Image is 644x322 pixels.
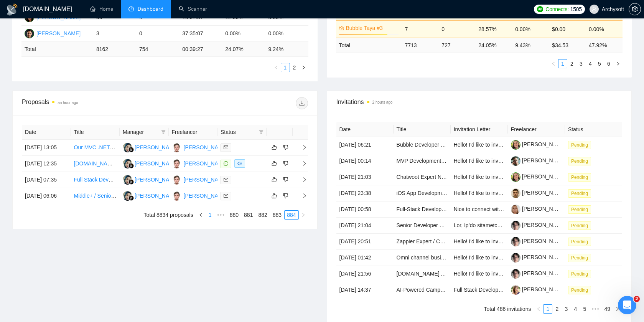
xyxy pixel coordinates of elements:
[222,26,265,42] td: 0.00%
[281,63,290,72] li: 1
[274,65,278,70] span: left
[589,304,601,314] li: Next 5 Pages
[562,304,571,314] li: 3
[301,65,306,70] span: right
[172,144,247,150] a: IL[PERSON_NAME] Lupyna
[537,6,543,12] img: upwork-logo.png
[179,6,207,12] a: searchScanner
[568,238,594,244] a: Pending
[25,14,81,20] a: M[PERSON_NAME]
[272,144,277,150] span: like
[397,271,635,277] a: [DOMAIN_NAME] Automation: Daily Google Calendar Prep Emails with [URL] Transcript Summaries
[74,144,279,150] a: Our MVC .NET application needs to Implement [PERSON_NAME] SSO with Azure AD
[272,177,277,183] span: like
[394,234,451,250] td: Zappier Expert / Custom CRM
[74,193,184,199] a: Middle+ / Senior Angular developer (Full Time)
[36,29,81,38] div: [PERSON_NAME]
[568,59,576,68] a: 2
[438,20,475,38] td: 0
[172,192,247,198] a: IL[PERSON_NAME] Lupyna
[90,6,113,12] a: homeHome
[169,125,218,140] th: Freelancer
[586,20,623,38] td: 0.00%
[336,250,394,266] td: [DATE] 01:42
[25,29,34,38] img: MZ
[6,3,18,16] img: logo
[511,140,520,150] img: c1_IBT_Ivvt5ZrJa-z7gKx_coLZ6m-AqbFI_UuaLGNvQZQd8ANzGKEeHY9i5jcM_WZ
[545,5,568,13] span: Connects:
[128,147,134,152] img: gigradar-bm.png
[71,188,120,204] td: Middle+ / Senior Angular developer (Full Time)
[568,189,591,198] span: Pending
[613,59,623,68] button: right
[123,192,179,198] a: NA[PERSON_NAME]
[536,307,541,311] span: left
[135,192,179,200] div: [PERSON_NAME]
[568,270,591,278] span: Pending
[161,130,166,134] span: filter
[629,6,641,12] a: setting
[301,213,306,217] span: right
[511,221,520,230] img: c1v-k4X7GFmevqHfK5tak7MlxtSbPKOl5OVbRf_VwZ8pGGqGO9DRwrYjEkkcHab-B3
[123,144,179,150] a: NA[PERSON_NAME]
[568,205,591,214] span: Pending
[552,304,562,314] li: 2
[568,157,591,165] span: Pending
[172,159,181,168] img: IL
[394,185,451,201] td: iOS App Development with API Integration and location services
[511,172,520,182] img: c1_IBT_Ivvt5ZrJa-z7gKx_coLZ6m-AqbFI_UuaLGNvQZQd8ANzGKEeHY9i5jcM_WZ
[595,59,604,68] li: 5
[568,190,594,196] a: Pending
[283,144,288,150] span: dislike
[179,42,222,57] td: 00:39:27
[284,210,298,220] li: 884
[123,160,179,166] a: NA[PERSON_NAME]
[128,6,134,12] span: dashboard
[224,161,228,166] span: message
[568,142,594,148] a: Pending
[242,211,255,219] a: 881
[172,191,181,201] img: IL
[281,143,290,152] button: dislike
[394,266,451,282] td: Make.com Automation: Daily Google Calendar Prep Emails with Fireflies.ai Transcript Summaries
[549,20,586,38] td: $0.00
[135,159,179,168] div: [PERSON_NAME]
[283,160,288,167] span: dislike
[586,59,595,68] a: 4
[296,161,307,166] span: right
[511,156,520,166] img: c1yPyMzHNiEzeoPbVvLVcAy_E1C3zGQ3vX51FIavAsSDSqItkFi_lcPaDJUF9u_1rD
[71,172,120,188] td: Full Stack Developer - .NET & Angular
[272,160,277,167] span: like
[511,253,520,263] img: c1v-k4X7GFmevqHfK5tak7MlxtSbPKOl5OVbRf_VwZ8pGGqGO9DRwrYjEkkcHab-B3
[568,286,591,294] span: Pending
[179,26,222,42] td: 37:35:07
[184,175,247,184] div: [PERSON_NAME] Lupyna
[544,305,552,313] a: 1
[586,38,623,53] td: 47.92 %
[394,153,451,169] td: MVP Development of a SaaS SEO Tool (Bubble / No-Code)
[206,211,214,219] a: 1
[22,97,165,109] div: Proposals
[602,305,613,313] a: 49
[22,125,71,140] th: Date
[336,153,394,169] td: [DATE] 00:14
[551,61,556,66] span: left
[570,5,582,13] span: 1505
[227,210,241,220] li: 880
[224,177,228,182] span: mail
[206,210,215,220] li: 1
[543,304,552,314] li: 1
[270,143,279,152] button: like
[567,59,576,68] li: 2
[272,63,281,72] li: Previous Page
[534,304,543,314] button: left
[25,30,81,36] a: MZ[PERSON_NAME]
[580,305,589,313] a: 5
[135,143,179,152] div: [PERSON_NAME]
[549,38,586,53] td: $ 34.53
[270,159,279,168] button: like
[336,97,623,107] span: Invitations
[22,140,71,156] td: [DATE] 13:05
[634,296,640,302] span: 2
[511,188,520,198] img: c14gZxwW70ZUlxj-9je09QlSqpdzn8JhilYIZxo4_Fua7IqQdPri2NmQWHvYUJ9WAD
